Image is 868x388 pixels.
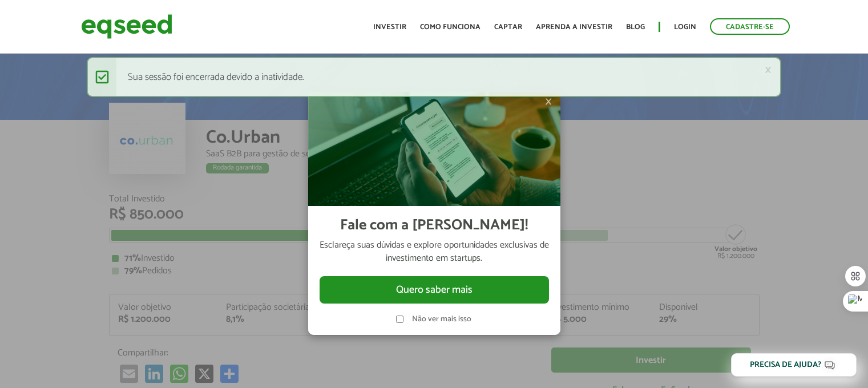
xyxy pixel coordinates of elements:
[765,64,772,76] a: ×
[81,11,172,42] img: EqSeed
[308,92,560,206] img: Imagem celular
[320,239,549,265] p: Esclareça suas dúvidas e explore oportunidades exclusivas de investimento em startups.
[412,316,473,324] label: Não ver mais isso
[87,57,781,97] div: Sua sessão foi encerrada devido a inatividade.
[420,23,481,31] a: Como funciona
[710,18,790,35] a: Cadastre-se
[674,23,696,31] a: Login
[340,217,528,234] h2: Fale com a [PERSON_NAME]!
[494,23,522,31] a: Captar
[536,23,612,31] a: Aprenda a investir
[320,276,549,304] button: Quero saber mais
[626,23,645,31] a: Blog
[373,23,406,31] a: Investir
